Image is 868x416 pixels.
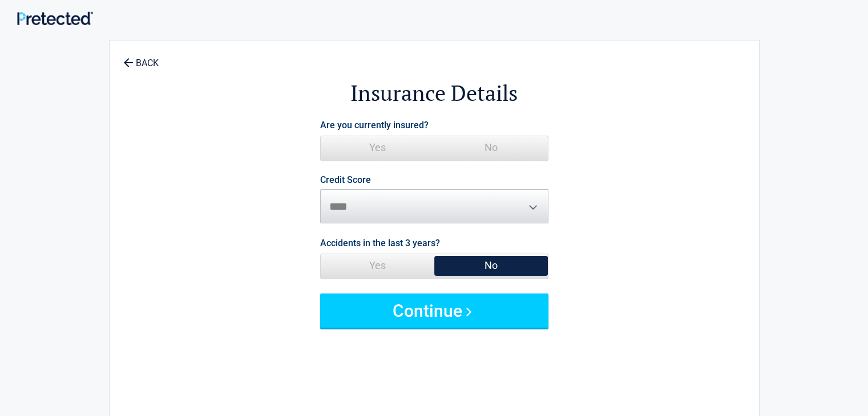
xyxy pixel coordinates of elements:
[320,117,429,133] label: Are you currently insured?
[17,11,93,25] img: Main Logo
[321,136,434,159] span: Yes
[320,176,371,185] label: Credit Score
[321,254,434,277] span: Yes
[320,293,548,328] button: Continue
[121,48,161,68] a: BACK
[434,254,548,277] span: No
[434,136,548,159] span: No
[320,235,440,251] label: Accidents in the last 3 years?
[172,79,696,108] h2: Insurance Details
